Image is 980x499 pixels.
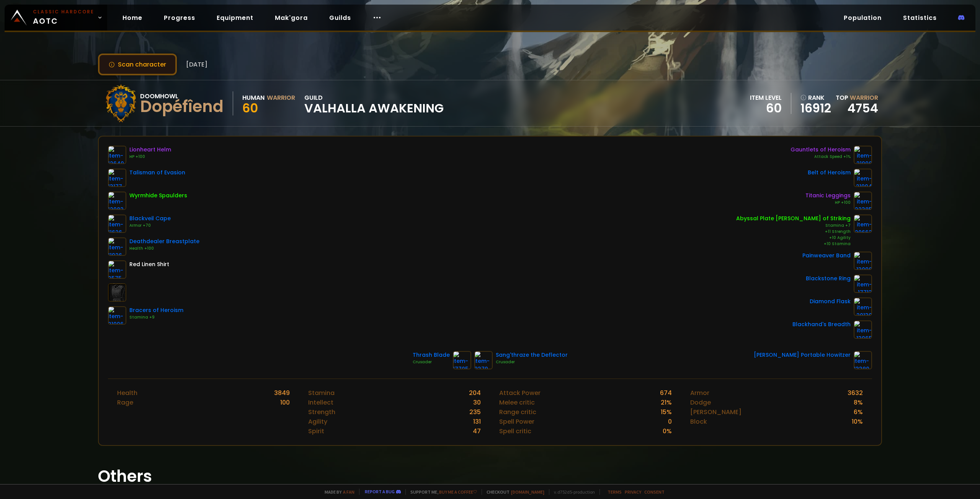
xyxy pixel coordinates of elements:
[108,192,126,210] img: item-12082
[854,252,872,270] img: item-13098
[129,169,185,177] div: Talisman of Evasion
[304,93,444,114] div: guild
[549,489,595,495] span: v. d752d5 - production
[129,192,187,200] div: Wyrmhide Spaulders
[473,417,481,426] div: 131
[854,398,863,407] div: 8 %
[129,215,171,223] div: Blackveil Cape
[129,314,183,320] div: Stamina +9
[308,407,335,417] div: Strength
[304,102,444,114] span: Valhalla Awakening
[854,297,872,316] img: item-20130
[850,93,878,102] span: Warrior
[625,489,641,495] a: Privacy
[405,489,477,495] span: Support me,
[800,93,831,102] div: rank
[496,351,568,359] div: Sang'thraze the Deflector
[242,93,265,102] div: Human
[499,407,536,417] div: Range critic
[854,169,872,187] img: item-21994
[805,200,851,206] div: HP +100
[117,388,137,398] div: Health
[158,10,201,26] a: Progress
[805,192,851,200] div: Titanic Leggings
[140,91,224,101] div: Doomhowl
[836,93,878,102] div: Top
[690,407,742,417] div: [PERSON_NAME]
[736,229,851,235] div: +11 Strength
[736,223,851,229] div: Stamina +7
[736,215,851,223] div: Abyssal Plate [PERSON_NAME] of Striking
[854,146,872,164] img: item-21998
[854,351,872,369] img: item-13380
[808,169,851,177] div: Belt of Heroism
[453,351,471,369] img: item-17705
[663,426,672,436] div: 0 %
[499,417,534,426] div: Spell Power
[439,489,477,495] a: Buy me a coffee
[129,260,169,268] div: Red Linen Shirt
[690,417,707,426] div: Block
[186,60,207,69] span: [DATE]
[661,398,672,407] div: 21 %
[140,101,224,112] div: Dopéfîend
[269,10,314,26] a: Mak'gora
[211,10,260,26] a: Equipment
[791,146,851,154] div: Gauntlets of Heroism
[473,398,481,407] div: 30
[499,426,531,436] div: Spell critic
[608,489,622,495] a: Terms
[852,417,863,426] div: 10 %
[802,252,851,260] div: Painweaver Band
[854,320,872,339] img: item-13965
[129,306,183,314] div: Bracers of Heroism
[413,351,450,359] div: Thrash Blade
[754,351,851,359] div: [PERSON_NAME] Portable Howitzer
[473,426,481,436] div: 47
[499,398,535,407] div: Melee critic
[848,388,863,398] div: 3632
[792,320,851,328] div: Blackhand's Breadth
[33,8,94,15] small: Classic Hardcore
[5,5,107,31] a: Classic HardcoreAOTC
[854,215,872,233] img: item-20662
[343,489,354,495] a: a fan
[469,388,481,398] div: 204
[496,359,568,365] div: Crusader
[108,146,126,164] img: item-12640
[129,223,171,229] div: Armor +70
[108,215,126,233] img: item-11626
[810,297,851,306] div: Diamond Flask
[98,464,882,488] h1: Others
[482,489,544,495] span: Checkout
[365,489,395,494] a: Report a bug
[129,237,199,245] div: Deathdealer Breastplate
[750,102,782,114] div: 60
[838,10,888,26] a: Population
[117,398,133,407] div: Rage
[323,10,357,26] a: Guilds
[848,99,878,117] a: 4754
[800,102,831,114] a: 16912
[129,154,171,160] div: HP +100
[108,260,126,279] img: item-2575
[511,489,544,495] a: [DOMAIN_NAME]
[660,388,672,398] div: 674
[690,398,711,407] div: Dodge
[413,359,450,365] div: Crusader
[690,388,709,398] div: Armor
[116,10,149,26] a: Home
[280,398,290,407] div: 100
[661,407,672,417] div: 15 %
[474,351,493,369] img: item-9379
[308,417,327,426] div: Agility
[274,388,290,398] div: 3849
[108,237,126,256] img: item-11926
[308,398,333,407] div: Intellect
[750,93,782,102] div: item level
[736,241,851,247] div: +10 Stamina
[854,407,863,417] div: 6 %
[320,489,354,495] span: Made by
[108,169,126,187] img: item-13177
[33,8,94,27] span: AOTC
